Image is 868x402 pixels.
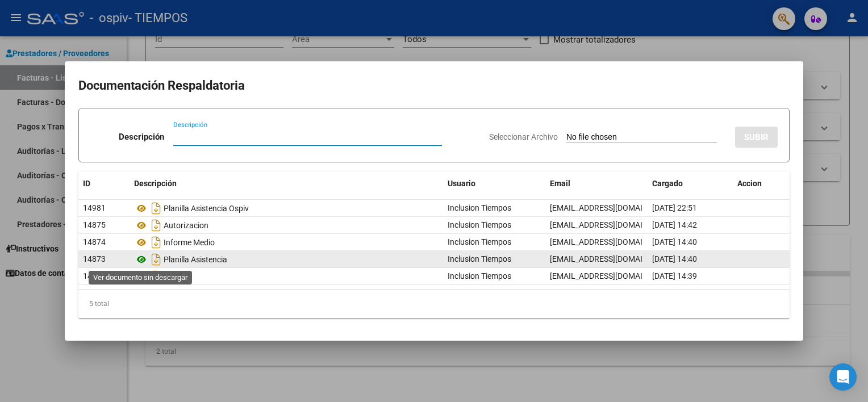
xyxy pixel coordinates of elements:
[737,179,762,188] span: Accion
[149,216,164,235] i: Descargar documento
[448,237,511,246] span: Inclusion Tiempos
[448,271,511,280] span: Inclusion Tiempos
[130,171,443,196] datatable-header-cell: Descripción
[83,220,106,229] span: 14875
[550,254,676,263] span: [EMAIL_ADDRESS][DOMAIN_NAME]
[735,127,778,148] button: SUBIR
[149,250,164,269] i: Descargar documento
[83,203,106,212] span: 14981
[134,267,439,286] div: Factura
[448,220,511,229] span: Inclusion Tiempos
[550,203,676,212] span: [EMAIL_ADDRESS][DOMAIN_NAME]
[652,271,697,280] span: [DATE] 14:39
[119,131,164,144] p: Descripción
[134,179,177,188] span: Descripción
[733,171,790,196] datatable-header-cell: Accion
[550,220,676,229] span: [EMAIL_ADDRESS][DOMAIN_NAME]
[134,216,439,235] div: Autorizacion
[448,203,511,212] span: Inclusion Tiempos
[744,132,769,143] span: SUBIR
[829,363,857,391] div: Open Intercom Messenger
[489,132,558,141] span: Seleccionar Archivo
[134,199,439,217] div: Planilla Asistencia Ospiv
[550,271,676,280] span: [EMAIL_ADDRESS][DOMAIN_NAME]
[78,75,790,97] h2: Documentación Respaldatoria
[545,171,648,196] datatable-header-cell: Email
[550,179,570,188] span: Email
[134,250,439,269] div: Planilla Asistencia
[652,203,697,212] span: [DATE] 22:51
[652,254,697,263] span: [DATE] 14:40
[83,254,106,263] span: 14873
[448,254,511,263] span: Inclusion Tiempos
[652,220,697,229] span: [DATE] 14:42
[448,179,475,188] span: Usuario
[134,233,439,252] div: Informe Medio
[648,171,733,196] datatable-header-cell: Cargado
[83,237,106,246] span: 14874
[443,171,545,196] datatable-header-cell: Usuario
[78,171,130,196] datatable-header-cell: ID
[652,179,683,188] span: Cargado
[652,237,697,246] span: [DATE] 14:40
[83,271,106,280] span: 14872
[149,199,164,217] i: Descargar documento
[78,290,790,318] div: 5 total
[83,179,90,188] span: ID
[149,233,164,252] i: Descargar documento
[550,237,676,246] span: [EMAIL_ADDRESS][DOMAIN_NAME]
[149,267,164,286] i: Descargar documento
